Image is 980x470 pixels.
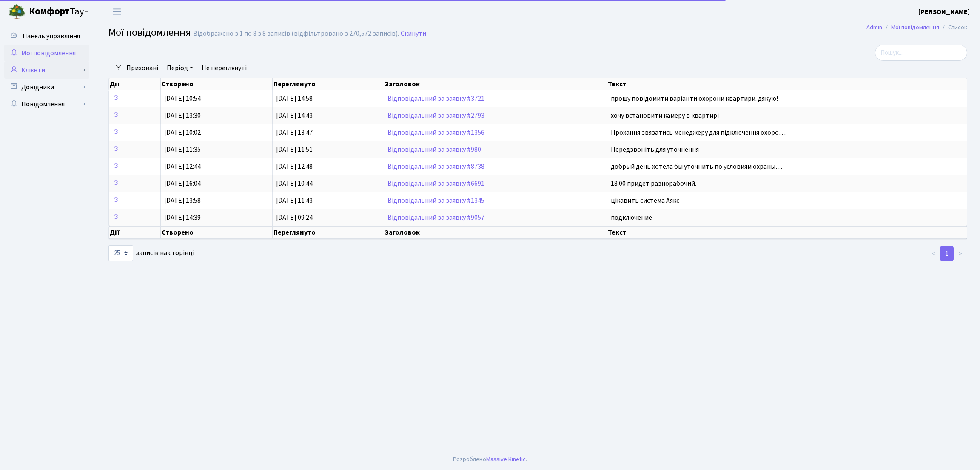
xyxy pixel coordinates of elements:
th: Текст [607,226,967,239]
span: [DATE] 13:47 [276,128,313,137]
a: Мої повідомлення [4,45,89,62]
span: [DATE] 11:51 [276,145,313,154]
li: Список [939,23,967,32]
a: Період [163,61,197,75]
span: Передзвоніть для уточнення [611,145,699,154]
label: записів на сторінці [108,245,194,261]
th: Заголовок [384,78,607,90]
span: [DATE] 14:58 [276,94,313,103]
a: Приховані [123,61,162,75]
a: [PERSON_NAME] [918,7,970,17]
span: [DATE] 12:48 [276,162,313,171]
span: [DATE] 13:30 [164,111,201,120]
button: Переключити навігацію [106,5,128,19]
th: Переглянуто [273,226,385,239]
span: подключение [611,213,652,222]
span: [DATE] 13:58 [164,196,201,205]
a: Відповідальний за заявку #1345 [387,196,484,205]
span: [DATE] 10:02 [164,128,201,137]
span: Мої повідомлення [21,48,76,58]
span: хочу встановити камеру в квартирі [611,111,719,120]
th: Створено [161,226,273,239]
a: Повідомлення [4,96,89,113]
a: Довідники [4,79,89,96]
span: [DATE] 11:43 [276,196,313,205]
div: Відображено з 1 по 8 з 8 записів (відфільтровано з 270,572 записів). [193,30,399,38]
span: [DATE] 11:35 [164,145,201,154]
span: Панель управління [23,31,80,41]
span: цікавить система Аякс [611,196,679,205]
a: 1 [940,246,954,261]
a: Відповідальний за заявку #9057 [387,213,484,222]
th: Текст [607,78,967,90]
a: Відповідальний за заявку #3721 [387,94,484,103]
span: Мої повідомлення [108,25,191,40]
span: прошу повідомити варіанти охорони квартири. дякую! [611,94,778,103]
a: Admin [866,23,882,32]
a: Відповідальний за заявку #8738 [387,162,484,171]
b: Комфорт [29,5,70,18]
span: добрый день хотела бы уточнить по условиям охраны… [611,162,782,171]
span: Прохання звязатись менеджеру для підключення охоро… [611,128,786,137]
th: Дії [109,78,161,90]
span: [DATE] 16:04 [164,179,201,188]
th: Переглянуто [273,78,385,90]
span: 18.00 придет разнорабочий. [611,179,696,188]
a: Скинути [401,30,426,38]
input: Пошук... [875,45,967,61]
span: [DATE] 09:24 [276,213,313,222]
span: [DATE] 10:54 [164,94,201,103]
span: [DATE] 10:44 [276,179,313,188]
a: Не переглянуті [198,61,250,75]
span: [DATE] 14:39 [164,213,201,222]
th: Заголовок [384,226,607,239]
a: Відповідальний за заявку #980 [387,145,481,154]
a: Мої повідомлення [891,23,939,32]
a: Панель управління [4,28,89,45]
img: logo.png [9,3,26,20]
a: Відповідальний за заявку #6691 [387,179,484,188]
span: [DATE] 14:43 [276,111,313,120]
a: Massive Kinetic [486,455,526,464]
select: записів на сторінці [108,245,133,261]
b: [PERSON_NAME] [918,7,970,17]
span: [DATE] 12:44 [164,162,201,171]
th: Дії [109,226,161,239]
a: Відповідальний за заявку #2793 [387,111,484,120]
a: Клієнти [4,62,89,79]
span: Таун [29,5,89,19]
nav: breadcrumb [854,19,980,37]
div: Розроблено . [453,455,527,464]
a: Відповідальний за заявку #1356 [387,128,484,137]
th: Створено [161,78,273,90]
